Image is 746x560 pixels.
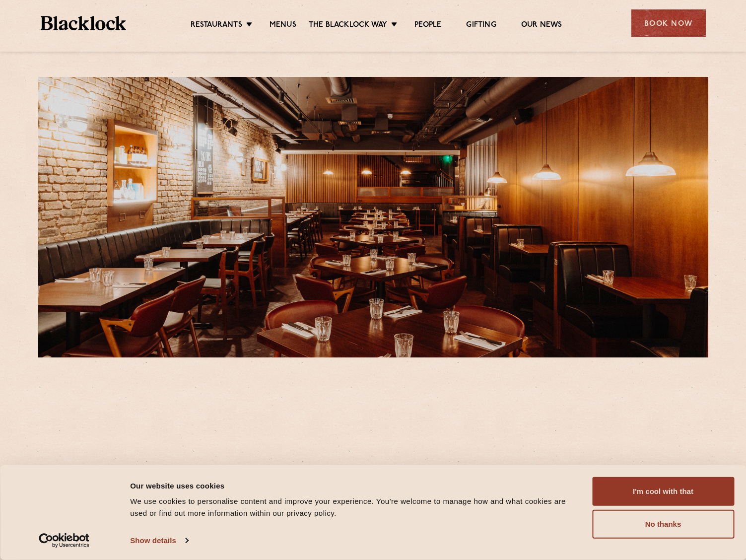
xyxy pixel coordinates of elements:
button: No thanks [592,510,734,539]
button: I'm cool with that [592,477,734,506]
a: The Blacklock Way [309,20,387,31]
a: Gifting [466,20,496,31]
a: People [414,20,441,31]
img: BL_Textured_Logo-footer-cropped.svg [41,16,127,30]
a: Restaurants [191,20,242,31]
div: Our website uses cookies [130,480,581,491]
a: Menus [270,20,296,31]
a: Our News [521,20,562,31]
div: Book Now [631,9,706,37]
a: Usercentrics Cookiebot - opens in a new window [21,533,108,548]
div: We use cookies to personalise content and improve your experience. You're welcome to manage how a... [130,495,581,519]
a: Show details [130,533,188,548]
